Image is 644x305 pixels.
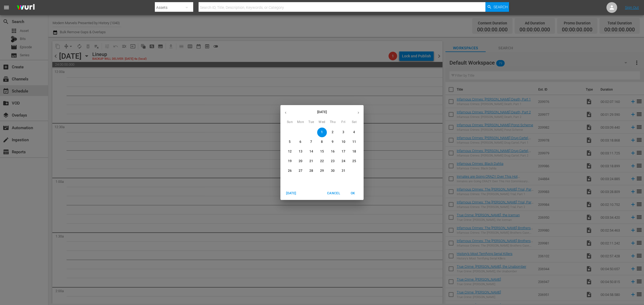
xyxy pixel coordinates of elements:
[342,140,345,144] p: 10
[296,166,305,176] button: 27
[344,189,361,198] button: OK
[320,169,324,173] p: 29
[320,149,324,154] p: 15
[325,189,342,198] button: Cancel
[288,169,292,173] p: 26
[625,5,639,10] a: Sign Out
[353,130,355,135] p: 4
[321,140,323,144] p: 8
[320,159,324,163] p: 22
[317,128,327,137] button: 1
[296,147,305,157] button: 13
[349,157,359,166] button: 25
[328,128,338,137] button: 2
[285,166,295,176] button: 26
[342,169,345,173] p: 31
[331,169,335,173] p: 30
[285,147,295,157] button: 12
[306,166,316,176] button: 28
[289,140,291,144] p: 5
[331,149,335,154] p: 16
[310,140,312,144] p: 7
[306,147,316,157] button: 14
[346,191,359,196] span: OK
[352,149,356,154] p: 18
[349,128,359,137] button: 4
[285,157,295,166] button: 19
[321,130,323,135] p: 1
[306,120,316,125] span: Tue
[285,191,298,196] span: [DATE]
[349,147,359,157] button: 18
[309,159,313,163] p: 21
[342,159,345,163] p: 24
[352,140,356,144] p: 11
[349,120,359,125] span: Sat
[291,110,353,114] p: [DATE]
[328,147,338,157] button: 16
[331,159,335,163] p: 23
[299,149,302,154] p: 13
[317,157,327,166] button: 22
[317,166,327,176] button: 29
[342,149,345,154] p: 17
[285,120,295,125] span: Sun
[328,166,338,176] button: 30
[349,137,359,147] button: 11
[288,159,292,163] p: 19
[339,147,348,157] button: 17
[339,157,348,166] button: 24
[299,140,301,144] p: 6
[328,120,338,125] span: Thu
[339,120,348,125] span: Fri
[328,157,338,166] button: 23
[339,128,348,137] button: 3
[309,169,313,173] p: 28
[296,157,305,166] button: 20
[309,149,313,154] p: 14
[296,137,305,147] button: 6
[352,159,356,163] p: 25
[332,140,334,144] p: 9
[296,120,305,125] span: Mon
[342,130,344,135] p: 3
[299,169,302,173] p: 27
[3,4,10,11] span: menu
[327,191,340,196] span: Cancel
[328,137,338,147] button: 9
[339,137,348,147] button: 10
[317,147,327,157] button: 15
[493,2,508,12] span: Search
[299,159,302,163] p: 20
[285,137,295,147] button: 5
[332,130,334,135] p: 2
[283,189,300,198] button: [DATE]
[288,149,292,154] p: 12
[317,137,327,147] button: 8
[306,157,316,166] button: 21
[317,120,327,125] span: Wed
[13,1,39,14] img: ans4CAIJ8jUAAAAAAAAAAAAAAAAAAAAAAAAgQb4GAAAAAAAAAAAAAAAAAAAAAAAAJMjXAAAAAAAAAAAAAAAAAAAAAAAAgAT5G...
[306,137,316,147] button: 7
[339,166,348,176] button: 31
